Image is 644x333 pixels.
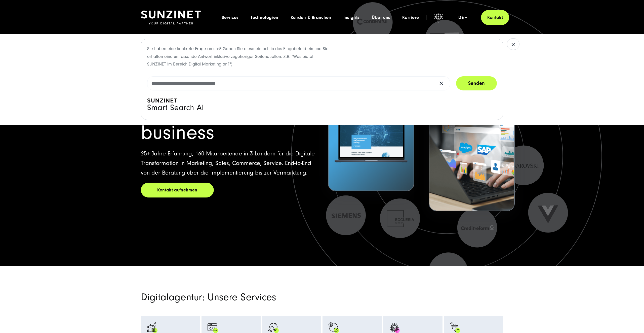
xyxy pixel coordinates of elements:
[429,106,514,211] img: BOSCH - Kundeprojekt - Digital Transformation Agentur SUNZINET
[343,15,360,20] a: Insights
[372,15,390,20] a: Über uns
[429,77,515,211] button: Bosch Digital:Effiziente Prozesse für höhere Umsätze BOSCH - Kundeprojekt - Digital Transformatio...
[222,15,238,20] a: Services
[141,11,201,25] img: SUNZINET Full Service Digital Agentur
[456,76,497,90] button: Senden
[458,15,467,20] div: de
[481,10,509,25] a: Kontakt
[141,291,380,303] h2: Digitalagentur: Unsere Services
[251,15,278,20] a: Technologien
[291,15,331,20] a: Kunden & Branchen
[402,15,419,20] a: Karriere
[141,149,316,178] p: 25+ Jahre Erfahrung, 160 Mitarbeitende in 3 Ländern für die Digitale Transformation in Marketing,...
[141,183,214,197] a: Kontakt aufnehmen
[329,86,413,191] img: Letztes Projekt von Niedax. Ein Laptop auf dem die Niedax Website geöffnet ist, auf blauem Hinter...
[147,45,330,68] p: Sie haben eine konkrete Frage an uns? Geben Sie diese einfach in das Eingabefeld ein und Sie erha...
